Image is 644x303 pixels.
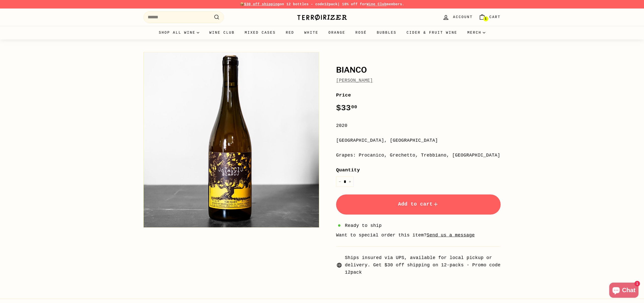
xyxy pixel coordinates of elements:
[154,26,204,39] summary: Shop all wine
[367,2,387,6] a: Wine Club
[485,17,487,21] span: 1
[401,26,462,39] a: Cider & Fruit Wine
[336,78,373,83] a: [PERSON_NAME]
[351,104,357,110] sup: 00
[336,152,501,159] div: Grapes: Procanico, Grechetto, Trebbiano, [GEOGRAPHIC_DATA]
[240,26,281,39] a: Mixed Cases
[489,14,501,20] span: Cart
[372,26,401,39] a: Bubbles
[398,201,439,207] span: Add to cart
[143,2,501,7] p: 📦 on 12 bottles - code | 10% off for members.
[336,137,501,144] div: [GEOGRAPHIC_DATA], [GEOGRAPHIC_DATA]
[336,166,501,174] label: Quantity
[345,254,501,276] span: Ships insured via UPS, available for local pickup or delivery. Get $30 off shipping on 12-packs -...
[336,66,501,74] h1: Bianco
[345,222,382,229] span: Ready to ship
[336,194,501,215] button: Add to cart
[608,283,640,299] inbox-online-store-chat: Shopify online store chat
[281,26,299,39] a: Red
[427,233,475,238] a: Send us a message
[324,2,338,6] strong: 12pack
[336,91,501,99] label: Price
[453,14,473,20] span: Account
[462,26,490,39] summary: Merch
[439,10,476,25] a: Account
[133,26,511,39] div: Primary
[336,104,357,113] span: $33
[324,26,350,39] a: Orange
[299,26,324,39] a: White
[346,177,354,187] button: Increase item quantity by one
[244,2,280,6] span: $30 off shipping
[204,26,240,39] a: Wine Club
[336,122,501,129] div: 2020
[476,10,504,25] a: Cart
[336,177,344,187] button: Reduce item quantity by one
[336,177,354,187] input: quantity
[350,26,372,39] a: Rosé
[336,232,501,239] li: Want to special order this item?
